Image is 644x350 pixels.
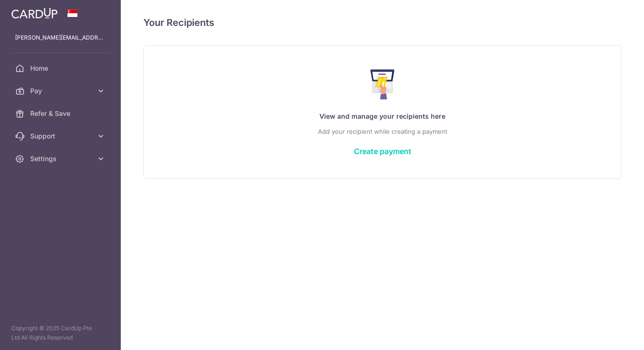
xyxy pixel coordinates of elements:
[30,64,92,73] span: Home
[163,111,602,122] p: View and manage your recipients here
[15,33,106,42] p: [PERSON_NAME][EMAIL_ADDRESS][PERSON_NAME][DOMAIN_NAME]
[11,8,58,19] img: CardUp
[30,154,92,163] span: Settings
[30,131,92,141] span: Support
[143,15,621,30] h4: Your Recipients
[163,126,602,137] p: Add your recipient while creating a payment
[370,69,394,99] img: Make Payment
[30,86,92,96] span: Pay
[354,147,411,156] a: Create payment
[30,109,92,118] span: Refer & Save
